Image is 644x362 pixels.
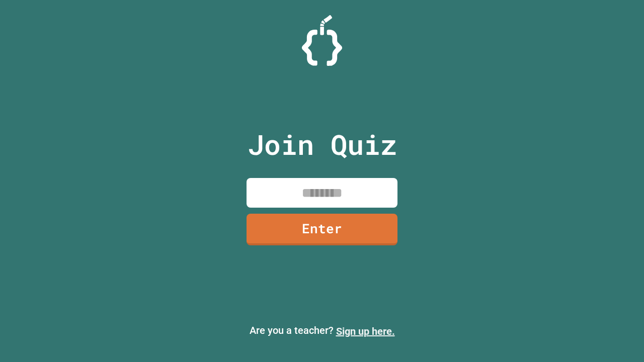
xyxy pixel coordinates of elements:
a: Sign up here. [336,325,395,337]
p: Join Quiz [248,124,397,165]
iframe: chat widget [602,322,634,352]
iframe: chat widget [560,278,634,321]
p: Are you a teacher? [8,323,636,339]
img: Logo.svg [302,15,342,66]
a: Enter [247,214,397,245]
